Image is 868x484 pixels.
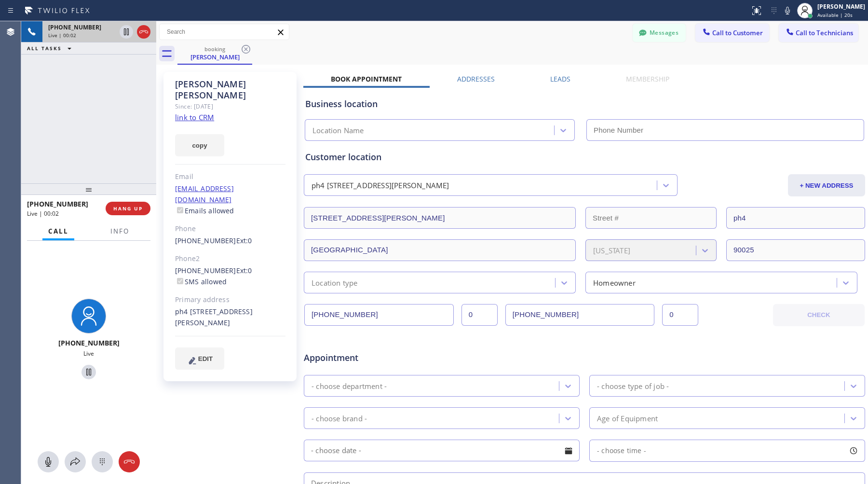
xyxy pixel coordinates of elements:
[175,112,214,122] a: link to CRM
[178,43,251,64] div: Nathan Chen
[779,24,858,42] button: Call to Technicians
[175,253,285,264] div: Phone2
[42,222,74,241] button: Call
[726,239,865,261] input: ZIP
[106,202,150,215] button: HANG UP
[175,223,285,235] div: Phone
[137,25,150,39] button: Hang up
[177,207,183,213] input: Emails allowed
[175,101,285,112] div: Since: [DATE]
[597,413,658,424] div: Age of Equipment
[38,451,59,472] button: Mute
[175,306,285,329] div: ph4 [STREET_ADDRESS][PERSON_NAME]
[593,277,636,288] div: Homeowner
[236,236,252,245] span: Ext: 0
[175,266,236,275] a: [PHONE_NUMBER]
[113,205,143,212] span: HANG UP
[788,174,865,196] button: + NEW ADDRESS
[305,97,864,111] div: Business location
[796,28,853,37] span: Call to Technicians
[175,184,234,204] a: [EMAIL_ADDRESS][DOMAIN_NAME]
[585,207,717,229] input: Street #
[626,74,669,83] label: Membership
[175,294,285,305] div: Primary address
[92,451,113,472] button: Open dialpad
[105,222,135,241] button: Info
[198,355,213,362] span: EDIT
[505,304,655,326] input: Phone Number 2
[160,24,289,40] input: Search
[175,79,285,101] div: [PERSON_NAME] [PERSON_NAME]
[27,209,59,218] span: Live | 00:02
[461,304,498,326] input: Ext.
[312,277,358,288] div: Location type
[175,347,224,370] button: EDIT
[712,28,763,37] span: Call to Customer
[305,151,864,164] div: Customer location
[817,2,865,11] div: [PERSON_NAME]
[304,351,489,364] span: Appointment
[586,119,864,141] input: Phone Number
[817,12,853,18] span: Available | 20s
[177,278,183,284] input: SMS allowed
[304,440,580,461] input: - choose date -
[662,304,698,326] input: Ext. 2
[48,227,68,235] span: Call
[178,53,251,61] div: [PERSON_NAME]
[175,134,224,156] button: copy
[48,32,76,39] span: Live | 00:02
[27,45,62,52] span: ALL TASKS
[48,23,101,31] span: [PHONE_NUMBER]
[781,4,794,17] button: Mute
[304,304,454,326] input: Phone Number
[175,236,236,245] a: [PHONE_NUMBER]
[304,207,576,229] input: Address
[175,206,234,215] label: Emails allowed
[312,125,364,136] div: Location Name
[633,24,686,42] button: Messages
[236,266,252,275] span: Ext: 0
[550,74,570,83] label: Leads
[312,380,387,391] div: - choose department -
[773,304,865,326] button: CHECK
[695,24,769,42] button: Call to Customer
[331,74,402,83] label: Book Appointment
[178,45,251,53] div: booking
[119,451,140,472] button: Hang up
[83,349,94,358] span: Live
[726,207,865,229] input: Apt. #
[457,74,495,83] label: Addresses
[120,25,133,39] button: Hold Customer
[65,451,86,472] button: Open directory
[597,380,669,391] div: - choose type of job -
[27,199,88,208] span: [PHONE_NUMBER]
[312,180,449,191] div: ph4 [STREET_ADDRESS][PERSON_NAME]
[175,277,227,286] label: SMS allowed
[58,338,120,347] span: [PHONE_NUMBER]
[81,365,96,379] button: Hold Customer
[304,239,576,261] input: City
[175,171,285,182] div: Email
[110,227,129,235] span: Info
[21,42,81,54] button: ALL TASKS
[312,413,367,424] div: - choose brand -
[597,446,646,455] span: - choose time -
